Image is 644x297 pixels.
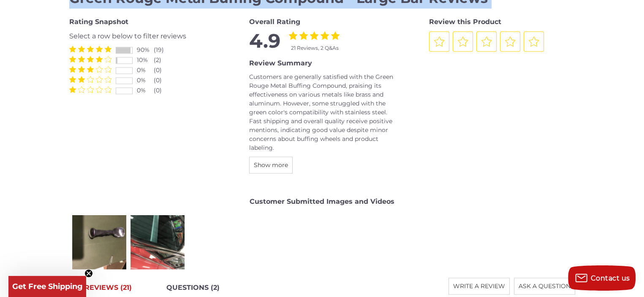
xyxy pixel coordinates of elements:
[591,274,630,282] span: Contact us
[137,46,154,54] div: 90%
[69,66,76,73] label: 1 Star
[69,17,215,27] div: Rating Snapshot
[154,66,171,75] div: (0)
[87,86,94,93] label: 3 Stars
[154,56,171,65] div: (2)
[105,86,111,93] label: 5 Stars
[96,56,103,62] label: 4 Stars
[12,282,83,291] span: Get Free Shipping
[69,46,76,52] label: 1 Star
[154,46,171,54] div: (19)
[291,45,318,51] span: 21 Reviews
[137,56,154,65] div: 10%
[448,278,510,294] button: WRITE A REVIEW
[69,56,76,62] label: 1 Star
[69,31,215,41] div: Select a row below to filter reviews
[96,76,103,83] label: 4 Stars
[78,46,85,52] label: 2 Stars
[568,265,636,291] button: Contact us
[137,66,154,75] div: 0%
[84,269,93,278] button: Close teaser
[78,66,85,73] label: 2 Stars
[249,157,293,173] button: Show more
[154,86,171,95] div: (0)
[289,31,297,40] label: 1 Star
[453,282,505,290] span: WRITE A REVIEW
[105,76,111,83] label: 5 Stars
[310,31,318,40] label: 3 Stars
[254,161,288,169] span: Show more
[69,197,575,207] div: Customer Submitted Images and Videos
[87,66,94,73] label: 3 Stars
[87,46,94,52] label: 3 Stars
[69,86,76,93] label: 1 Star
[96,46,103,52] label: 4 Stars
[105,66,111,73] label: 5 Stars
[249,31,280,52] span: 4.9
[105,56,111,62] label: 5 Stars
[78,56,85,62] label: 2 Stars
[514,278,575,294] button: ASK A QUESTION
[137,86,154,95] div: 0%
[69,76,76,83] label: 1 Star
[249,58,395,68] div: Review Summary
[429,17,575,27] div: Review this Product
[331,31,340,40] label: 5 Stars
[96,66,103,73] label: 4 Stars
[154,76,171,85] div: (0)
[137,76,154,85] div: 0%
[249,17,395,27] div: Overall Rating
[87,56,94,62] label: 3 Stars
[8,276,86,297] div: Get Free ShippingClose teaser
[299,31,308,40] label: 2 Stars
[87,76,94,83] label: 3 Stars
[78,76,85,83] label: 2 Stars
[78,86,85,93] label: 2 Stars
[321,31,329,40] label: 4 Stars
[249,73,395,152] div: Customers are generally satisfied with the Green Rouge Metal Buffing Compound, praising its effec...
[318,45,339,51] span: , 2 Q&As
[105,46,111,52] label: 5 Stars
[96,86,103,93] label: 4 Stars
[519,282,571,290] span: ASK A QUESTION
